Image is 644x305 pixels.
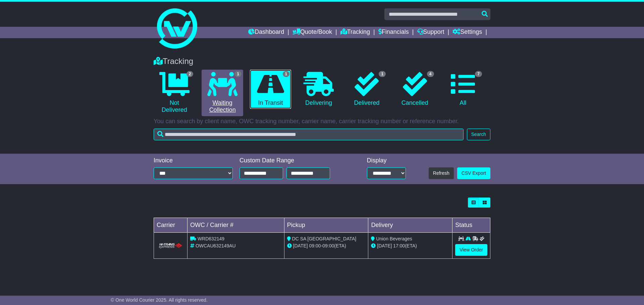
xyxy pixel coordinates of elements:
[452,27,482,38] a: Settings
[150,57,494,66] div: Tracking
[154,118,490,125] p: You can search by client name, OWC tracking number, carrier name, carrier tracking number or refe...
[455,244,487,256] a: View Order
[417,27,444,38] a: Support
[394,70,435,109] a: 4 Cancelled
[379,71,386,77] span: 1
[283,71,290,77] span: 1
[292,27,332,38] a: Quote/Book
[377,243,392,248] span: [DATE]
[429,167,454,179] button: Refresh
[427,71,434,77] span: 4
[393,243,405,248] span: 17:00
[284,218,368,233] td: Pickup
[376,236,412,241] span: Union Beverages
[239,157,347,164] div: Custom Date Range
[293,243,308,248] span: [DATE]
[154,70,195,116] a: 2 Not Delivered
[292,236,357,241] span: DC SA [GEOGRAPHIC_DATA]
[346,70,387,109] a: 1 Delivered
[154,218,187,233] td: Carrier
[309,243,321,248] span: 09:00
[378,27,409,38] a: Financials
[248,27,284,38] a: Dashboard
[250,70,291,109] a: 1 In Transit
[367,157,406,164] div: Display
[340,27,370,38] a: Tracking
[196,243,236,248] span: OWCAU632149AU
[202,70,243,116] a: 1 Waiting Collection
[298,70,339,109] a: Delivering
[475,71,482,77] span: 7
[287,242,366,249] div: - (ETA)
[198,236,224,241] span: WRD632149
[371,242,449,249] div: (ETA)
[187,218,284,233] td: OWC / Carrier #
[457,167,490,179] a: CSV Export
[154,157,233,164] div: Invoice
[186,71,194,77] span: 2
[368,218,452,233] td: Delivery
[467,129,490,140] button: Search
[234,71,241,77] span: 1
[442,70,484,109] a: 7 All
[322,243,334,248] span: 09:00
[111,297,208,303] span: © One World Courier 2025. All rights reserved.
[452,218,490,233] td: Status
[158,243,183,249] img: HiTrans.png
